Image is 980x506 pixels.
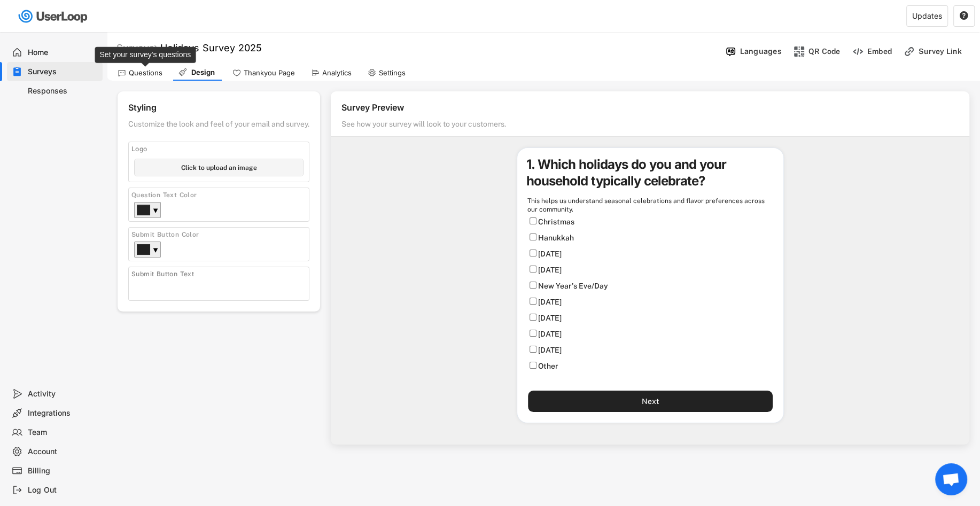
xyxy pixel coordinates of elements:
div: Activity [28,389,98,399]
div: Design [190,68,216,77]
div: Team [28,427,98,438]
div: Questions [129,68,162,77]
div: Surveys [116,42,158,54]
img: LinkMinor.svg [904,46,915,57]
label: [DATE] [538,346,562,354]
div: Styling [128,102,309,116]
div: Question Text Color [131,191,197,199]
font: Holidays Survey 2025 [160,42,262,53]
div: Open chat [935,463,967,495]
text:  [960,11,968,20]
div: Analytics [322,68,352,77]
label: [DATE] [538,330,562,338]
img: Language%20Icon.svg [725,46,736,57]
div: Survey Preview [341,102,969,116]
label: Christmas [538,217,574,226]
div: Submit Button Text [131,270,194,278]
label: [DATE] [538,266,562,274]
div: Updates [912,12,942,20]
div: ▼ [153,245,158,256]
button: Next [528,391,773,412]
img: userloop-logo-01.svg [16,5,91,27]
img: EmbedMinor.svg [852,46,864,57]
h5: 1. Which holidays do you and your household typically celebrate? [526,156,774,189]
img: ShopcodesMajor.svg [794,46,805,57]
div: Responses [28,86,98,96]
label: [DATE] [538,250,562,258]
div: Integrations [28,408,98,418]
div: Account [28,447,98,457]
div: Customize the look and feel of your email and survey. [128,119,309,134]
button:  [959,11,969,21]
div: Thankyou Page [244,68,295,77]
div: See how your survey will look to your customers. [341,119,506,134]
div: This helps us understand seasonal celebrations and flavor preferences across our community. [527,197,773,214]
div: Embed [867,46,892,56]
div: Settings [379,68,406,77]
div: Logo [131,145,309,153]
div: Log Out [28,485,98,495]
div: ▼ [153,206,158,216]
div: Languages [740,46,782,56]
label: New Year's Eve/Day [538,282,608,290]
label: Other [538,362,558,370]
div: Surveys [28,67,98,77]
div: Submit Button Color [131,230,199,239]
label: [DATE] [538,298,562,306]
div: Billing [28,466,98,476]
div: Home [28,48,98,58]
label: Hanukkah [538,233,574,242]
label: [DATE] [538,314,562,322]
div: QR Code [808,46,841,56]
div: Survey Link [919,46,972,56]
